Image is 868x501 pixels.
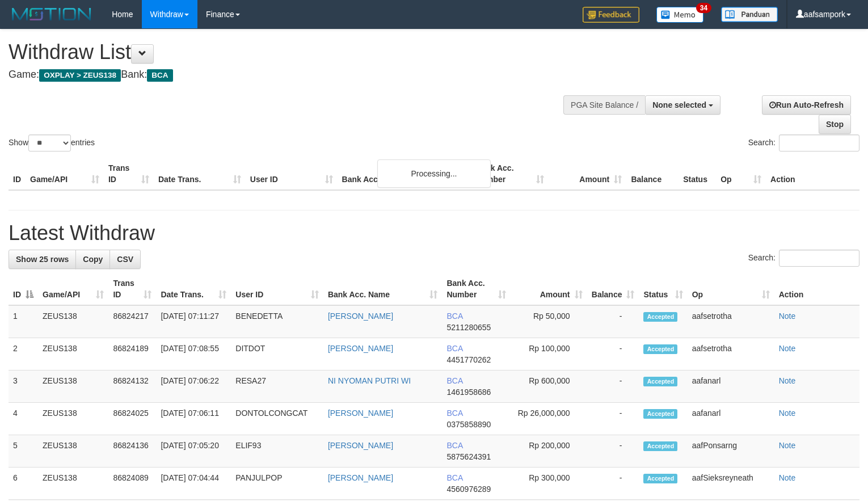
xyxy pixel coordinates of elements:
[108,273,156,305] th: Trans ID: activate to sort column ascending
[154,158,246,190] th: Date Trans.
[587,435,639,468] td: -
[446,441,462,450] span: BCA
[688,371,774,403] td: aafanarl
[38,435,108,468] td: ZEUS138
[643,377,677,386] span: Accepted
[688,273,774,305] th: Op: activate to sort column ascending
[246,158,338,190] th: User ID
[643,474,677,483] span: Accepted
[442,273,510,305] th: Bank Acc. Number: activate to sort column ascending
[748,134,859,151] label: Search:
[75,250,110,269] a: Copy
[39,69,121,82] span: OXPLAY > ZEUS138
[779,441,796,450] a: Note
[762,95,851,115] a: Run Auto-Refresh
[109,250,141,269] a: CSV
[779,311,796,321] a: Note
[645,95,720,115] button: None selected
[446,485,491,494] span: Copy 4560976289 to clipboard
[328,473,393,482] a: [PERSON_NAME]
[38,403,108,435] td: ZEUS138
[16,255,69,264] span: Show 25 rows
[108,435,156,468] td: 86824136
[231,338,323,371] td: DITDOT
[779,473,796,482] a: Note
[9,468,38,500] td: 6
[108,403,156,435] td: 86824025
[679,158,716,190] th: Status
[779,134,859,151] input: Search:
[108,338,156,371] td: 86824189
[104,158,154,190] th: Trans ID
[511,435,587,468] td: Rp 200,000
[587,338,639,371] td: -
[323,273,443,305] th: Bank Acc. Name: activate to sort column ascending
[511,468,587,500] td: Rp 300,000
[328,441,393,450] a: [PERSON_NAME]
[9,273,38,305] th: ID: activate to sort column descending
[9,69,567,81] h4: Game: Bank:
[779,250,859,267] input: Search:
[643,441,677,451] span: Accepted
[156,338,231,371] td: [DATE] 07:08:55
[9,41,567,64] h1: Withdraw List
[587,403,639,435] td: -
[511,305,587,338] td: Rp 50,000
[688,305,774,338] td: aafsetrotha
[446,323,491,332] span: Copy 5211280655 to clipboard
[38,305,108,338] td: ZEUS138
[766,158,859,190] th: Action
[117,255,133,264] span: CSV
[643,344,677,354] span: Accepted
[9,371,38,403] td: 3
[779,376,796,385] a: Note
[511,403,587,435] td: Rp 26,000,000
[231,403,323,435] td: DONTOLCONGCAT
[446,473,462,482] span: BCA
[9,435,38,468] td: 5
[338,158,471,190] th: Bank Acc. Name
[9,305,38,338] td: 1
[9,250,76,269] a: Show 25 rows
[328,409,393,418] a: [PERSON_NAME]
[9,158,26,190] th: ID
[511,371,587,403] td: Rp 600,000
[156,305,231,338] td: [DATE] 07:11:27
[446,409,462,418] span: BCA
[156,371,231,403] td: [DATE] 07:06:22
[587,273,639,305] th: Balance: activate to sort column ascending
[156,468,231,500] td: [DATE] 07:04:44
[446,452,491,461] span: Copy 5875624391 to clipboard
[639,273,687,305] th: Status: activate to sort column ascending
[696,3,711,13] span: 34
[511,338,587,371] td: Rp 100,000
[587,468,639,500] td: -
[446,355,491,364] span: Copy 4451770262 to clipboard
[748,250,859,267] label: Search:
[721,7,778,22] img: panduan.png
[819,115,851,134] a: Stop
[108,305,156,338] td: 86824217
[446,420,491,429] span: Copy 0375858890 to clipboard
[446,311,462,321] span: BCA
[38,338,108,371] td: ZEUS138
[563,95,645,115] div: PGA Site Balance /
[549,158,626,190] th: Amount
[643,312,677,322] span: Accepted
[9,6,95,23] img: MOTION_logo.png
[688,468,774,500] td: aafSieksreyneath
[688,403,774,435] td: aafanarl
[626,158,679,190] th: Balance
[231,468,323,500] td: PANJULPOP
[231,305,323,338] td: BENEDETTA
[328,376,411,385] a: NI NYOMAN PUTRI WI
[446,388,491,397] span: Copy 1461958686 to clipboard
[471,158,549,190] th: Bank Acc. Number
[583,7,639,23] img: Feedback.jpg
[231,371,323,403] td: RESA27
[377,159,491,188] div: Processing...
[688,338,774,371] td: aafsetrotha
[28,134,71,151] select: Showentries
[328,344,393,353] a: [PERSON_NAME]
[108,468,156,500] td: 86824089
